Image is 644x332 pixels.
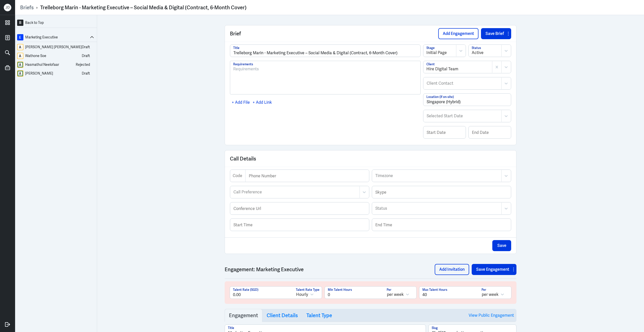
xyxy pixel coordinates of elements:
[17,53,95,59] a: AWathone SoeDraft
[229,312,258,318] h3: Engagement
[82,53,90,59] div: Draft
[469,309,514,322] a: View Public Engagement
[25,70,53,77] div: [PERSON_NAME]
[372,186,511,198] input: Skype
[230,98,251,107] div: + Add File
[230,219,369,231] input: Start Time
[306,312,332,318] h3: Talent Type
[435,264,469,275] button: Add Invitation
[82,44,90,50] div: Draft
[20,4,34,11] a: Briefs
[17,20,23,26] div: B
[419,287,478,299] input: Max Talent Hours
[225,150,516,167] div: Call Details
[230,287,293,299] input: Talent Rate (SGD)
[25,44,82,50] div: [PERSON_NAME] [PERSON_NAME]
[17,34,89,40] a: EMarketing Executive
[372,219,511,231] input: End Time
[17,44,95,50] a: A[PERSON_NAME] [PERSON_NAME]Draft
[17,62,23,68] div: A
[423,126,466,138] input: Start Date
[481,28,505,39] button: Save Brief
[472,264,511,275] button: Save Engagement
[225,266,435,272] h3: Engagement: Marketing Executive
[76,62,90,68] div: Rejected
[325,287,384,299] input: Min Talent Hours
[423,94,511,106] input: Location (if on-site)
[230,45,420,57] input: Title
[17,44,23,50] div: A
[438,28,478,39] button: Add Engagement
[469,126,511,138] input: End Date
[267,312,298,318] h3: Client Details
[25,53,46,59] div: Wathone Soe
[25,62,59,68] div: Hasmathul Neelofaar
[17,62,95,68] a: AHasmathul NeelofaarRejected
[251,98,273,107] div: + Add Link
[246,170,369,182] input: Phone Number
[17,53,23,59] div: A
[82,70,90,77] div: Draft
[15,18,97,28] a: BBack to Top
[225,25,516,42] div: Brief
[4,4,11,11] div: J D
[17,70,23,77] div: A
[17,70,95,77] a: A[PERSON_NAME]Draft
[34,4,40,11] p: ›
[17,34,23,40] div: E
[40,4,247,11] div: Trelleborg Marin - Marketing Executive – Social Media & Digital (Contract, 6-Month Cover)
[230,202,369,214] input: Conference Url
[492,240,511,251] button: Save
